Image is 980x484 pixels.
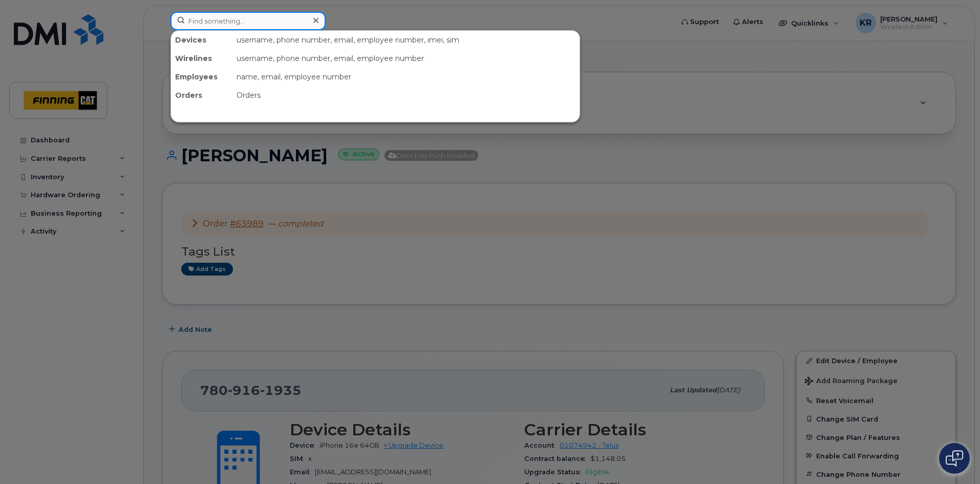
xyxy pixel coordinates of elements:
div: Wirelines [171,49,232,68]
div: Orders [171,86,232,104]
div: Employees [171,68,232,86]
div: username, phone number, email, employee number, imei, sim [232,31,580,49]
div: Orders [232,86,580,104]
img: Open chat [946,450,963,467]
div: username, phone number, email, employee number [232,49,580,68]
div: Devices [171,31,232,49]
div: name, email, employee number [232,68,580,86]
